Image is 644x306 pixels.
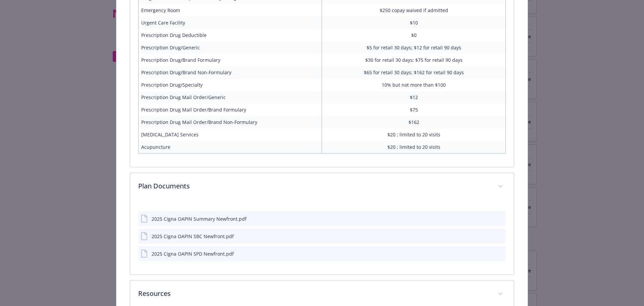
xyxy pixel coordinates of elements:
[138,16,322,29] td: Urgent Care Facility
[486,215,492,222] button: download file
[138,91,322,103] td: Prescription Drug Mail Order/Generic
[322,41,506,54] td: $5 for retail 30 days; $12 for retail 90 days
[138,116,322,128] td: Prescription Drug Mail Order/Brand Non-Formulary
[138,103,322,116] td: Prescription Drug Mail Order/Brand Formulary
[152,233,234,240] div: 2025 Cigna OAPIN SBC Newfront.pdf
[486,250,492,257] button: download file
[322,4,506,16] td: $250 copay waived if admitted
[497,233,503,240] button: preview file
[497,250,503,257] button: preview file
[138,79,322,91] td: Prescription Drug/Specialty
[138,181,490,191] p: Plan Documents
[138,54,322,66] td: Prescription Drug/Brand Formulary
[130,201,514,274] div: Plan Documents
[138,128,322,141] td: [MEDICAL_DATA] Services
[322,66,506,79] td: $65 for retail 30 days; $162 for retail 90 days
[138,29,322,41] td: Prescription Drug Deductible
[322,141,506,154] td: $20 ; limited to 20 visits
[138,4,322,16] td: Emergency Room
[152,215,247,222] div: 2025 Cigna OAPIN Summary Newfront.pdf
[152,250,234,257] div: 2025 Cigna OAPIN SPD Newfront.pdf
[138,41,322,54] td: Prescription Drug/Generic
[322,116,506,128] td: $162
[322,128,506,141] td: $20 ; limited to 20 visits
[322,16,506,29] td: $10
[138,141,322,154] td: Acupuncture
[322,29,506,41] td: $0
[322,103,506,116] td: $75
[138,289,490,299] p: Resources
[322,91,506,103] td: $12
[138,66,322,79] td: Prescription Drug/Brand Non-Formulary
[497,215,503,222] button: preview file
[486,233,492,240] button: download file
[322,54,506,66] td: $30 for retail 30 days; $75 for retail 90 days
[322,79,506,91] td: 10% but not more than $100
[130,173,514,201] div: Plan Documents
